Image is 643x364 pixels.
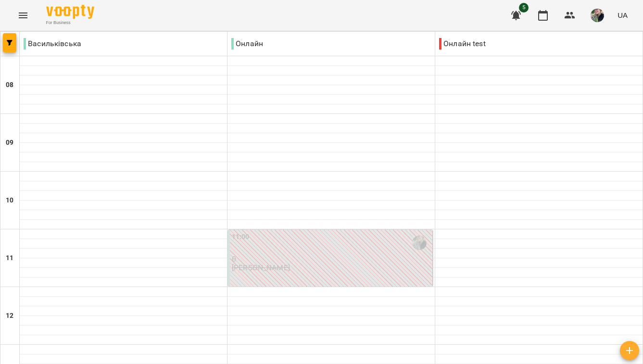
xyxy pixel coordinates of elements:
p: Онлайн [231,38,263,50]
span: UA [618,10,628,20]
p: 0 [232,255,430,263]
img: ee1b7481cd68f5b66c71edb09350e4c2.jpg [591,9,604,22]
h6: 09 [6,138,13,148]
h6: 10 [6,195,13,206]
p: [PERSON_NAME] [232,264,290,272]
button: Menu [12,4,35,27]
p: Онлайн test [439,38,486,50]
img: Voopty Logo [46,5,94,19]
h6: 11 [6,253,13,264]
h6: 12 [6,311,13,321]
button: UA [614,6,631,24]
span: 5 [519,3,529,13]
h6: 08 [6,80,13,90]
span: For Business [46,20,94,26]
label: 11:00 [232,232,250,242]
img: Борзова Марія Олексіївна [412,236,427,250]
p: Васильківська [24,38,81,50]
button: Створити урок [620,341,639,360]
